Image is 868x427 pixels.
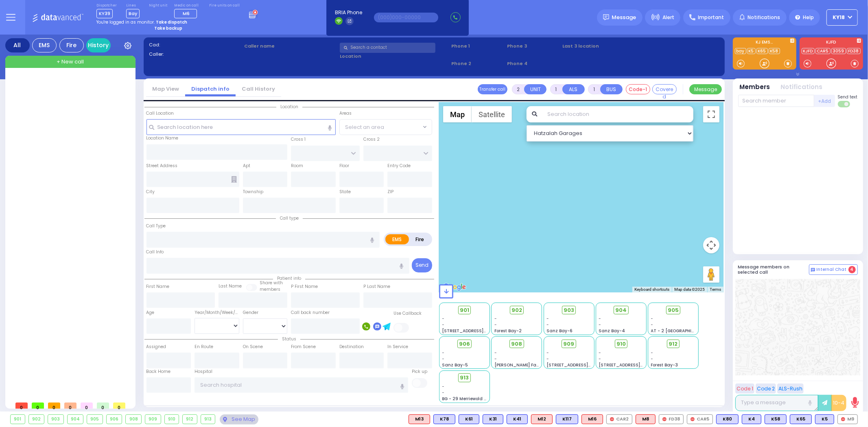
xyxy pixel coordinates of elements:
button: ALS-Rush [777,383,804,394]
label: State [339,189,351,195]
span: Location [276,104,302,110]
button: KY18 [826,9,858,26]
span: 910 [617,340,626,348]
input: Search location here [146,119,336,135]
span: - [651,316,654,322]
label: Pick up [412,368,427,375]
label: Floor [339,163,349,169]
button: Message [689,84,722,94]
span: - [599,356,601,362]
div: M9 [837,414,858,424]
span: You're logged in as monitor. [96,19,155,25]
label: En Route [195,344,213,350]
div: 905 [87,415,103,424]
div: 902 [29,415,44,424]
span: - [547,316,549,322]
a: CAR5 [816,48,831,54]
span: - [494,356,497,362]
a: History [86,38,111,52]
strong: Take backup [154,25,182,31]
label: Street Address [146,163,178,169]
label: Last 3 location [563,43,641,50]
span: 901 [460,306,469,314]
span: Sanz Bay-5 [442,362,468,368]
input: (000)000-00000 [374,13,438,22]
div: BLS [716,414,739,424]
span: Forest Bay-2 [494,328,522,334]
span: 905 [668,306,679,314]
label: EMS [385,234,409,244]
span: BRIA Phone [335,9,362,16]
input: Search member [738,95,814,107]
div: All [5,38,30,52]
span: Phone 4 [507,60,560,67]
div: M12 [531,414,553,424]
span: 903 [564,306,574,314]
span: 4 [848,266,856,273]
div: 904 [68,415,83,424]
div: CAR5 [687,414,713,424]
span: KY39 [96,9,113,18]
label: KJ EMS... [733,40,796,46]
span: 913 [460,374,469,382]
button: Drag Pegman onto the map to open Street View [703,266,719,283]
span: Select an area [345,123,384,131]
span: - [547,350,549,356]
div: M8 [636,414,656,424]
div: BLS [815,414,834,424]
label: Use Callback [394,310,422,317]
label: Dispatcher [96,3,117,8]
a: K58 [769,48,780,54]
div: M16 [582,414,603,424]
div: 912 [183,415,197,424]
img: comment-alt.png [811,268,815,272]
div: K117 [556,414,578,424]
label: On Scene [243,344,263,350]
a: FD38 [847,48,861,54]
div: FD38 [659,414,684,424]
span: - [442,350,445,356]
button: Transfer call [478,84,507,94]
img: message.svg [603,14,609,20]
div: K4 [742,414,761,424]
button: Map camera controls [703,237,719,253]
div: K80 [716,414,739,424]
span: KY18 [833,14,845,21]
img: red-radio-icon.svg [610,417,614,421]
label: Call back number [291,309,330,316]
div: BLS [742,414,761,424]
span: 908 [511,340,522,348]
span: - [494,350,497,356]
span: 902 [512,306,522,314]
div: 901 [11,415,25,424]
span: BG - 29 Merriewold S. [442,396,488,402]
a: Dispatch info [185,85,236,93]
img: Logo [32,12,86,22]
label: First Name [146,283,170,290]
span: Call type [276,215,303,221]
label: Cad: [149,41,242,48]
span: Help [803,14,814,21]
label: KJFD [800,40,863,46]
label: Hospital [195,368,212,375]
button: Internal Chat 4 [809,264,858,275]
div: BLS [459,414,479,424]
div: 910 [165,415,179,424]
span: Important [698,14,724,21]
div: Fire [59,38,84,52]
div: K78 [433,414,455,424]
label: Township [243,189,263,195]
label: Cross 2 [363,136,380,143]
button: ALS [562,84,585,94]
a: Call History [236,85,281,93]
label: Age [146,309,155,316]
span: AT - 2 [GEOGRAPHIC_DATA] [651,328,711,334]
span: 912 [669,340,678,348]
span: M6 [183,10,190,17]
img: red-radio-icon.svg [662,417,667,421]
label: Destination [339,344,364,350]
label: Caller name [244,43,337,50]
div: 909 [145,415,161,424]
div: BLS [507,414,528,424]
label: Lines [126,3,140,8]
